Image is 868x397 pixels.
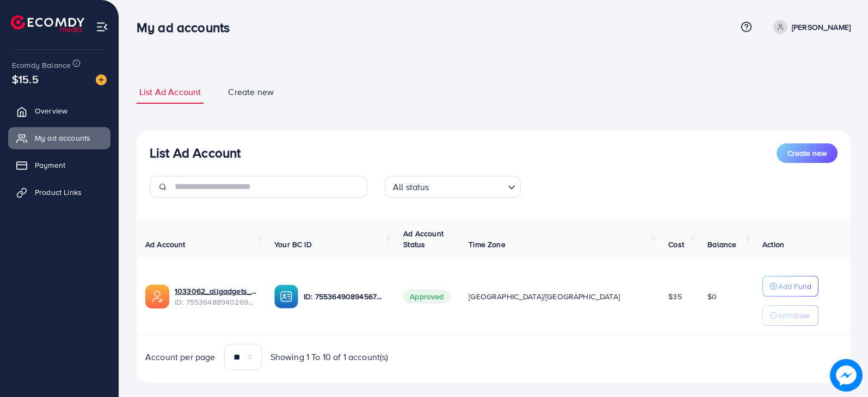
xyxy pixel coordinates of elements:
[792,21,851,34] p: [PERSON_NAME]
[228,86,274,98] span: Create new
[762,276,818,297] button: Add Fund
[777,143,838,163] button: Create new
[35,187,82,198] span: Product Links
[96,21,108,33] img: menu
[778,280,811,293] p: Add Fund
[787,148,827,159] span: Create new
[274,285,298,308] img: ic-ba-acc.ded83a64.svg
[175,297,257,307] span: ID: 7553648894026989575
[668,291,681,302] span: $35
[145,351,216,363] span: Account per page
[403,289,450,304] span: Approved
[35,133,90,143] span: My ad accounts
[778,309,810,322] p: Withdraw
[304,290,386,303] p: ID: 7553649089456701448
[8,127,110,149] a: My ad accounts
[35,105,67,116] span: Overview
[469,239,505,250] span: Time Zone
[8,154,110,176] a: Payment
[175,286,257,308] div: <span class='underline'>1033062_allgadgets_1758721188396</span></br>7553648894026989575
[707,291,717,302] span: $0
[762,305,818,326] button: Withdraw
[668,239,684,250] span: Cost
[96,74,107,85] img: image
[150,145,241,161] h3: List Ad Account
[762,239,784,250] span: Action
[137,20,238,35] h3: My ad accounts
[769,20,851,34] a: [PERSON_NAME]
[145,239,186,250] span: Ad Account
[175,286,257,297] a: 1033062_allgadgets_1758721188396
[145,285,169,308] img: ic-ads-acc.e4c84228.svg
[8,100,110,122] a: Overview
[403,228,444,250] span: Ad Account Status
[707,239,736,250] span: Balance
[12,71,39,87] span: $15.5
[35,160,65,171] span: Payment
[11,15,84,32] img: logo
[12,60,71,71] span: Ecomdy Balance
[139,86,201,98] span: List Ad Account
[830,359,863,392] img: image
[270,351,389,363] span: Showing 1 To 10 of 1 account(s)
[433,177,503,195] input: Search for option
[391,179,432,195] span: All status
[469,291,620,302] span: [GEOGRAPHIC_DATA]/[GEOGRAPHIC_DATA]
[274,239,312,250] span: Your BC ID
[385,176,521,198] div: Search for option
[8,181,110,203] a: Product Links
